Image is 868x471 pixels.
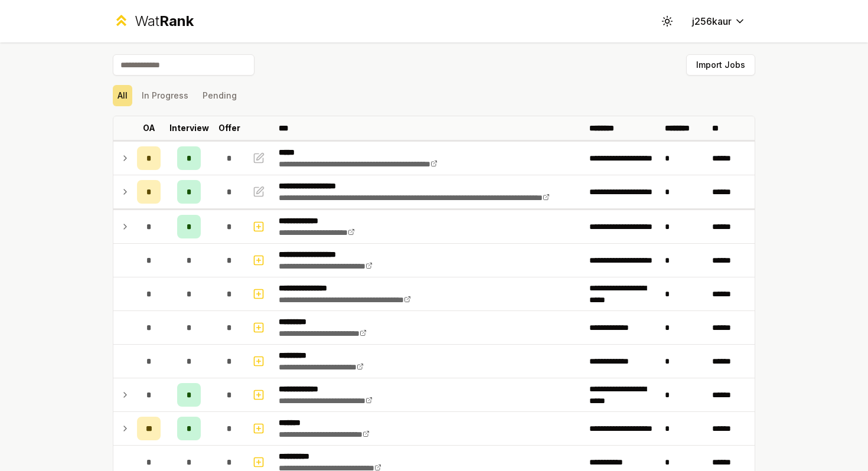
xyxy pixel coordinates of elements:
p: Offer [218,122,240,134]
button: In Progress [137,85,193,106]
button: Pending [198,85,242,106]
div: Wat [135,12,194,31]
button: All [113,85,132,106]
span: j256kaur [692,14,732,28]
span: Rank [159,12,194,30]
button: Import Jobs [686,54,755,76]
p: Interview [169,122,209,134]
p: OA [143,122,155,134]
button: j256kaur [683,11,755,32]
a: WatRank [113,12,194,31]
